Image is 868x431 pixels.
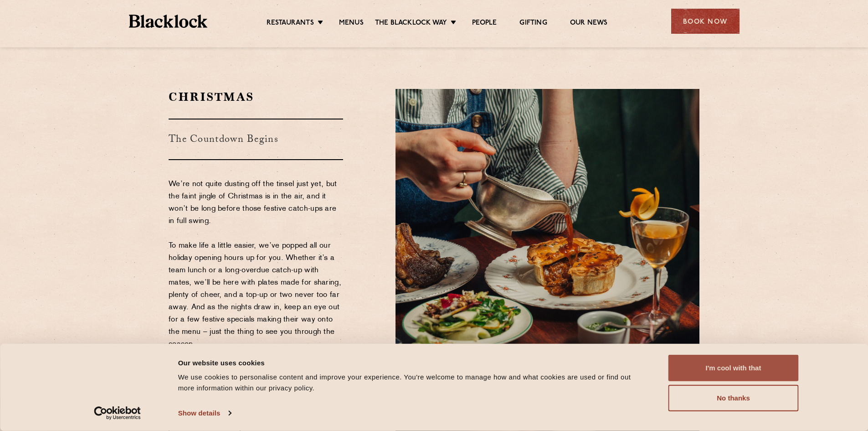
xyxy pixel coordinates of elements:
a: Our News [570,19,608,29]
div: Book Now [671,9,740,34]
div: Our website uses cookies [178,357,648,368]
a: Menus [339,19,364,29]
h3: The Countdown Begins [169,119,343,160]
a: Restaurants [267,19,314,29]
a: Usercentrics Cookiebot - opens in a new window [77,406,157,420]
button: No thanks [668,385,799,411]
a: Show details [178,406,231,420]
img: BL_Textured_Logo-footer-cropped.svg [129,15,208,28]
button: I'm cool with that [668,355,799,381]
p: We’re not quite dusting off the tinsel just yet, but the faint jingle of Christmas is in the air,... [169,178,343,412]
a: The Blacklock Way [375,19,447,29]
div: We use cookies to personalise content and improve your experience. You're welcome to manage how a... [178,372,648,394]
h2: Christmas [169,89,343,105]
a: Gifting [519,19,547,29]
a: People [472,19,497,29]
